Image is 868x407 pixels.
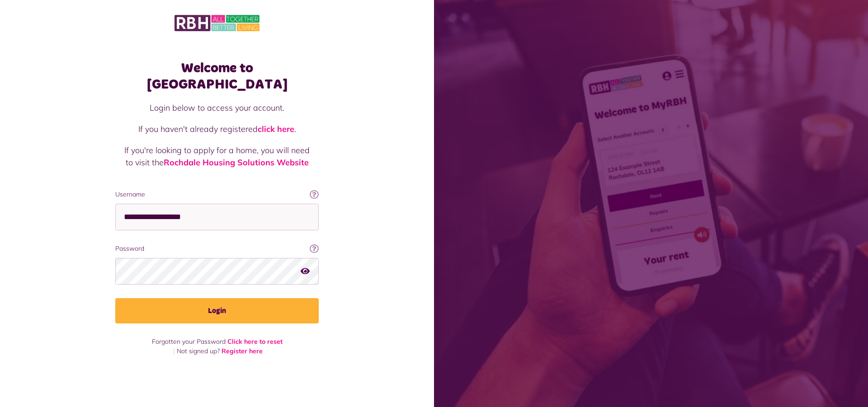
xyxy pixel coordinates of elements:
[115,190,319,199] label: Username
[164,157,309,168] a: Rochdale Housing Solutions Website
[222,347,263,355] a: Register here
[227,337,283,346] a: Click here to reset
[152,337,226,346] span: Forgotten your Password
[124,102,310,114] p: Login below to access your account.
[175,14,259,33] img: MyRBH
[115,60,319,93] h1: Welcome to [GEOGRAPHIC_DATA]
[177,347,220,355] span: Not signed up?
[258,124,294,134] a: click here
[115,298,319,323] button: Login
[115,244,319,253] label: Password
[124,144,310,168] p: If you're looking to apply for a home, you will need to visit the
[124,123,310,135] p: If you haven't already registered .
